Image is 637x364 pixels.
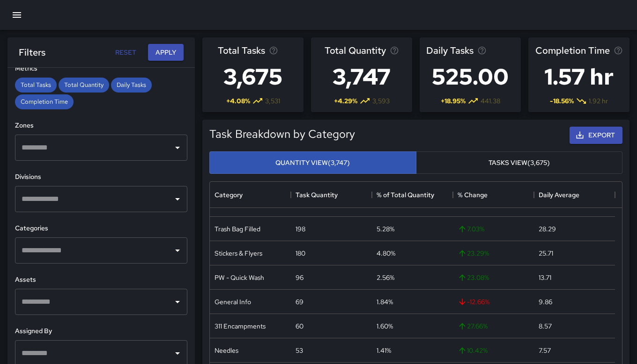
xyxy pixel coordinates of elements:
div: Task Quantity [291,182,372,208]
div: 69 [296,297,304,307]
h6: Metrics [15,64,187,74]
div: 13.71 [539,273,551,282]
h3: 1.57 hr [535,58,623,95]
h6: Assets [15,275,187,285]
span: Total Quantity [325,43,386,58]
div: 4.80% [377,249,395,258]
span: Total Tasks [218,43,265,58]
div: Total Tasks [15,78,57,93]
div: Daily Average [534,182,615,208]
span: Total Quantity [59,81,109,89]
div: Stickers & Flyers [215,249,262,258]
button: Tasks View(3,675) [416,151,623,174]
div: 1.84% [377,297,393,307]
span: 7.03 % [458,224,484,234]
div: Category [210,182,291,208]
svg: Average time taken to complete tasks in the selected period, compared to the previous period. [614,46,623,55]
div: Task Quantity [296,182,338,208]
div: PW - Quick Wash [215,273,264,282]
span: Completion Time [15,98,74,106]
div: 1.41% [377,346,391,355]
div: 60 [296,321,304,331]
span: + 4.08 % [226,96,250,106]
button: Open [171,295,184,308]
span: 1.92 hr [589,96,608,106]
h5: Task Breakdown by Category [209,127,355,142]
h3: 3,675 [218,58,288,95]
div: % of Total Quantity [377,182,434,208]
button: Open [171,244,184,257]
div: Daily Tasks [111,78,152,93]
span: 23.08 % [458,273,489,282]
div: 96 [296,273,304,282]
div: 311 Encampments [215,321,266,331]
div: Category [215,182,243,208]
span: -18.56 % [550,96,574,106]
svg: Average number of tasks per day in the selected period, compared to the previous period. [477,46,487,55]
h6: Divisions [15,172,187,182]
span: 23.29 % [458,249,489,258]
button: Quantity View(3,747) [209,151,416,174]
div: 1.60% [377,321,393,331]
div: General Info [215,297,251,307]
button: Open [171,347,184,360]
span: + 18.95 % [441,96,466,106]
div: 180 [296,249,305,258]
span: 10.42 % [458,346,488,355]
span: Total Tasks [15,81,57,89]
h6: Zones [15,121,187,131]
span: Daily Tasks [111,81,152,89]
div: 198 [296,224,305,234]
div: Trash Bag Filled [215,224,260,234]
span: 441.38 [481,96,500,106]
span: 27.66 % [458,321,488,331]
h6: Assigned By [15,326,187,336]
button: Reset [111,44,141,61]
h3: 3,747 [325,58,399,95]
div: % Change [458,182,488,208]
div: % Change [453,182,534,208]
button: Apply [148,44,184,61]
div: 28.29 [539,224,556,234]
h6: Filters [19,45,45,60]
div: 5.28% [377,224,394,234]
div: 9.86 [539,297,552,307]
span: Completion Time [535,43,610,58]
div: % of Total Quantity [372,182,453,208]
div: 8.57 [539,321,552,331]
h6: Categories [15,223,187,234]
div: 25.71 [539,249,553,258]
span: 3,593 [372,96,390,106]
span: -12.66 % [458,297,489,307]
span: 3,531 [265,96,280,106]
span: + 4.29 % [334,96,357,106]
div: 53 [296,346,303,355]
div: 7.57 [539,346,551,355]
button: Open [171,141,184,154]
div: 2.56% [377,273,394,282]
svg: Total number of tasks in the selected period, compared to the previous period. [269,46,278,55]
button: Export [570,127,622,144]
div: Needles [215,346,238,355]
h3: 525.00 [426,58,514,95]
div: Completion Time [15,94,74,109]
svg: Total task quantity in the selected period, compared to the previous period. [390,46,399,55]
span: Daily Tasks [426,43,474,58]
button: Open [171,193,184,206]
div: Daily Average [539,182,579,208]
div: Total Quantity [59,78,109,93]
